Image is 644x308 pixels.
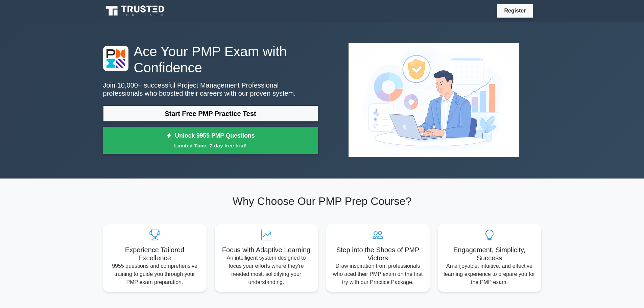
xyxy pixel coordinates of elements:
h1: Ace Your PMP Exam with Confidence [103,43,318,76]
p: An enjoyable, intuitive, and effective learning experience to prepare you for the PMP exam. [443,262,536,286]
h5: Engagement, Simplicity, Success [443,246,536,262]
p: Join 10,000+ successful Project Management Professional professionals who boosted their careers w... [103,81,318,97]
p: An intelligent system designed to focus your efforts where they're needed most, solidifying your ... [220,254,313,286]
h5: Experience Tailored Excellence [109,246,201,262]
h5: Step into the Shoes of PMP Victors [332,246,424,262]
a: Register [500,6,530,15]
p: Draw inspiration from professionals who aced their PMP exam on the first try with our Practice Pa... [332,262,424,286]
a: Unlock 9955 PMP QuestionsLimited Time: 7-day free trial! [103,127,318,154]
a: Start Free PMP Practice Test [103,105,318,122]
h5: Focus with Adaptive Learning [220,246,313,254]
small: Limited Time: 7-day free trial! [112,142,310,149]
img: Project Management Professional Preview [343,38,524,162]
h2: Why Choose Our PMP Prep Course? [103,195,541,208]
p: 9955 questions and comprehensive training to guide you through your PMP exam preparation. [109,262,201,286]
